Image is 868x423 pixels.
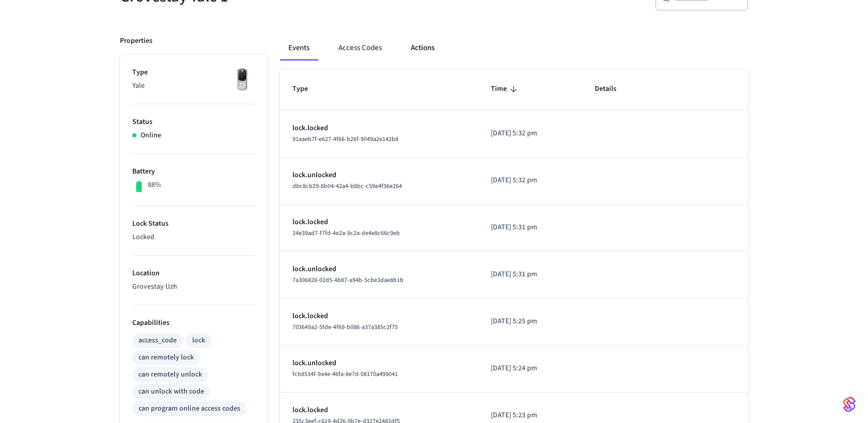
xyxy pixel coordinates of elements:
[595,81,630,97] span: Details
[491,363,570,374] p: [DATE] 5:24 pm
[292,81,321,97] span: Type
[132,81,255,91] p: Yale
[292,170,466,181] p: lock.unlocked
[132,218,255,229] p: Lock Status
[843,396,856,413] img: SeamLogoGradient.69752ec5.svg
[292,276,404,285] span: 7a306828-02d5-4b87-a94b-5cbe3dae8b1b
[138,335,177,346] div: access_code
[292,405,466,416] p: lock.locked
[292,123,466,134] p: lock.locked
[132,268,255,279] p: Location
[138,403,240,414] div: can program online access codes
[192,335,205,346] div: lock
[138,386,204,397] div: can unlock with code
[402,36,443,60] button: Actions
[491,222,570,233] p: [DATE] 5:31 pm
[132,67,255,78] p: Type
[491,175,570,186] p: [DATE] 5:32 pm
[280,36,318,60] button: Events
[132,232,255,243] p: Locked
[141,130,161,141] p: Online
[292,135,398,144] span: 91aaeb7f-e627-4f66-b26f-9049a2e142b8
[292,217,466,228] p: lock.locked
[330,36,390,60] button: Access Codes
[292,311,466,322] p: lock.locked
[491,410,570,421] p: [DATE] 5:23 pm
[292,264,466,275] p: lock.unlocked
[120,36,152,46] p: Properties
[148,180,161,191] p: 88%
[138,369,202,380] div: can remotely unlock
[132,166,255,177] p: Battery
[292,358,466,369] p: lock.unlocked
[132,318,255,328] p: Capabilities
[138,352,194,363] div: can remotely lock
[491,128,570,139] p: [DATE] 5:32 pm
[292,323,398,332] span: 703649a2-5fde-4f69-b086-a37a385c2f75
[292,229,400,238] span: 24e39ad7-f7fd-4e2a-9c2a-de4e8c66c9eb
[491,81,520,97] span: Time
[292,182,402,191] span: dbc8cb29-8b04-42a4-b8bc-c59e4f36e264
[132,281,255,292] p: Grovestay Uzh
[280,36,748,60] div: ant example
[132,117,255,128] p: Status
[292,370,398,379] span: fcb8534f-9a4e-46fa-8e7d-08170a499041
[491,316,570,327] p: [DATE] 5:25 pm
[491,269,570,280] p: [DATE] 5:31 pm
[229,67,255,93] img: Yale Assure Touchscreen Wifi Smart Lock, Satin Nickel, Front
